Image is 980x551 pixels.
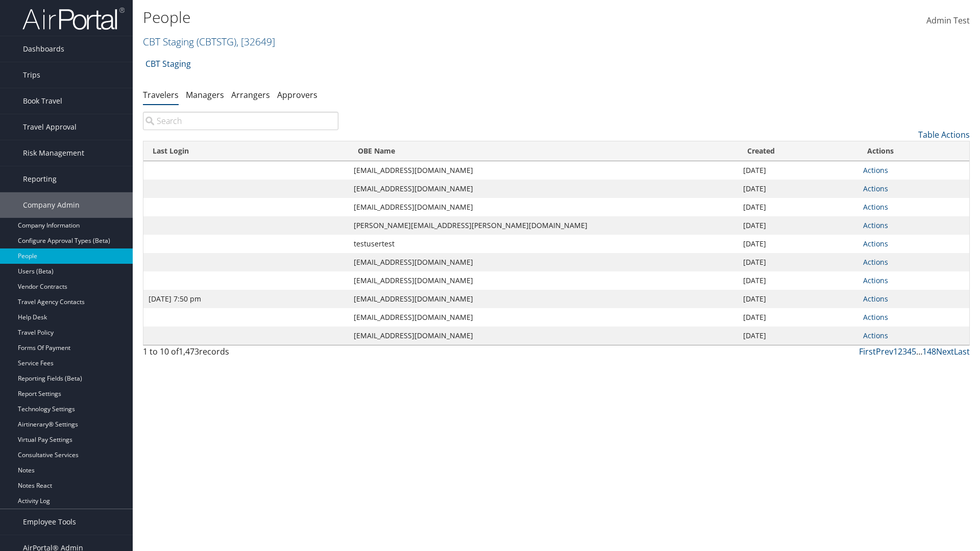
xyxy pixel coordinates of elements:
a: Actions [863,312,888,322]
span: Company Admin [23,192,80,218]
a: 148 [922,346,936,357]
a: CBT Staging [143,35,275,48]
a: Admin Test [926,5,970,37]
span: Employee Tools [23,509,76,535]
a: Actions [863,239,888,248]
span: Travel Approval [23,114,77,140]
h1: People [143,7,694,28]
span: 1,473 [179,346,199,357]
td: [DATE] [738,235,858,253]
td: [DATE] [738,308,858,327]
th: Last Login: activate to sort column ascending [143,141,349,161]
td: [EMAIL_ADDRESS][DOMAIN_NAME] [349,198,738,216]
a: Next [936,346,954,357]
span: Trips [23,62,40,88]
a: Actions [863,184,888,193]
a: Travelers [143,89,179,101]
span: … [916,346,922,357]
a: Actions [863,275,888,285]
th: Actions [858,141,969,161]
a: Actions [863,257,888,267]
a: 5 [912,346,916,357]
img: airportal-logo.png [22,7,125,31]
a: Actions [863,220,888,230]
span: Admin Test [926,15,970,26]
th: OBE Name: activate to sort column ascending [349,141,738,161]
a: Table Actions [918,129,970,140]
td: [DATE] [738,271,858,290]
span: Book Travel [23,88,62,114]
td: [PERSON_NAME][EMAIL_ADDRESS][PERSON_NAME][DOMAIN_NAME] [349,216,738,235]
td: [DATE] [738,198,858,216]
td: [DATE] [738,180,858,198]
td: [DATE] [738,216,858,235]
a: Approvers [277,89,317,101]
a: 2 [898,346,902,357]
a: Actions [863,202,888,212]
span: Risk Management [23,140,84,166]
a: 4 [907,346,912,357]
td: [EMAIL_ADDRESS][DOMAIN_NAME] [349,308,738,327]
input: Search [143,112,338,130]
a: Last [954,346,970,357]
a: 3 [902,346,907,357]
td: [DATE] 7:50 pm [143,290,349,308]
a: CBT Staging [145,54,191,74]
td: [EMAIL_ADDRESS][DOMAIN_NAME] [349,290,738,308]
a: Actions [863,331,888,340]
td: [EMAIL_ADDRESS][DOMAIN_NAME] [349,161,738,180]
td: [DATE] [738,161,858,180]
span: Reporting [23,166,57,192]
div: 1 to 10 of records [143,345,338,363]
th: Created: activate to sort column ascending [738,141,858,161]
td: [EMAIL_ADDRESS][DOMAIN_NAME] [349,271,738,290]
a: Actions [863,165,888,175]
a: Arrangers [231,89,270,101]
a: Managers [186,89,224,101]
span: , [ 32649 ] [236,35,275,48]
td: [EMAIL_ADDRESS][DOMAIN_NAME] [349,327,738,345]
a: First [859,346,876,357]
td: [DATE] [738,253,858,271]
a: Actions [863,294,888,304]
td: [DATE] [738,290,858,308]
span: Dashboards [23,36,64,62]
a: 1 [893,346,898,357]
span: ( CBTSTG ) [197,35,236,48]
td: [EMAIL_ADDRESS][DOMAIN_NAME] [349,253,738,271]
a: Prev [876,346,893,357]
td: [DATE] [738,327,858,345]
td: testusertest [349,235,738,253]
td: [EMAIL_ADDRESS][DOMAIN_NAME] [349,180,738,198]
